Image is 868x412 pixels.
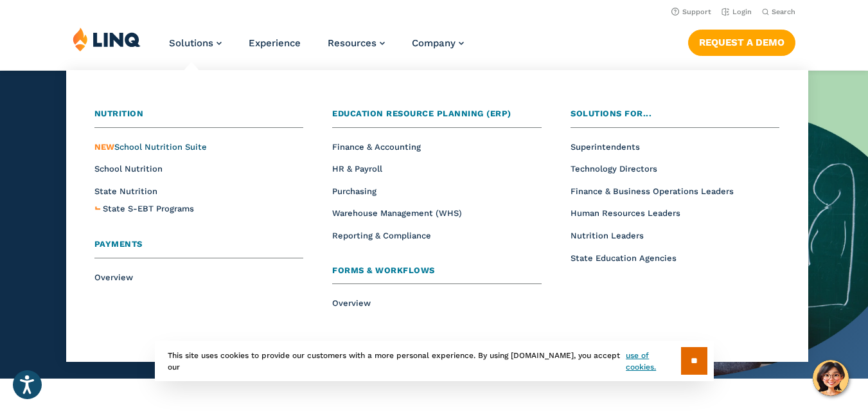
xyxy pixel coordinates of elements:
a: School Nutrition [94,164,163,174]
a: Superintendents [571,142,640,152]
span: Nutrition [94,109,144,118]
a: Nutrition Leaders [571,231,644,240]
span: Company [412,37,456,49]
nav: Primary Navigation [169,27,464,69]
a: Experience [249,37,301,49]
span: Solutions for... [571,109,651,118]
a: State S-EBT Programs [103,202,194,216]
a: Education Resource Planning (ERP) [332,107,541,128]
a: Finance & Business Operations Leaders [571,186,734,196]
a: NEWSchool Nutrition Suite [94,142,207,152]
a: HR & Payroll [332,164,382,174]
span: Search [772,8,795,16]
span: School Nutrition Suite [94,142,207,152]
a: Payments [94,238,303,258]
a: State Nutrition [94,186,157,196]
a: Warehouse Management (WHS) [332,208,462,218]
span: State S-EBT Programs [103,204,194,213]
a: Solutions for... [571,107,779,128]
a: Purchasing [332,186,376,196]
span: NEW [94,142,114,152]
a: Technology Directors [571,164,657,174]
button: Open Search Bar [762,7,795,17]
a: Support [671,8,711,16]
a: Human Resources Leaders [571,208,680,218]
a: Request a Demo [688,30,795,55]
nav: Button Navigation [688,27,795,55]
a: Nutrition [94,107,303,128]
span: Solutions [169,37,213,49]
span: Forms & Workflows [332,265,435,275]
a: Solutions [169,37,222,49]
img: LINQ | K‑12 Software [73,27,141,51]
a: Resources [328,37,385,49]
a: Overview [332,298,371,308]
a: use of cookies. [626,350,680,373]
a: Overview [94,273,133,282]
a: Finance & Accounting [332,142,421,152]
button: Hello, have a question? Let’s chat. [813,360,849,396]
a: Reporting & Compliance [332,231,431,240]
a: Login [722,8,752,16]
span: Education Resource Planning (ERP) [332,109,511,118]
div: This site uses cookies to provide our customers with a more personal experience. By using [DOMAIN... [155,341,714,381]
span: Resources [328,37,376,49]
a: Company [412,37,464,49]
a: State Education Agencies [571,253,677,263]
a: Forms & Workflows [332,264,541,285]
span: Payments [94,239,143,249]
